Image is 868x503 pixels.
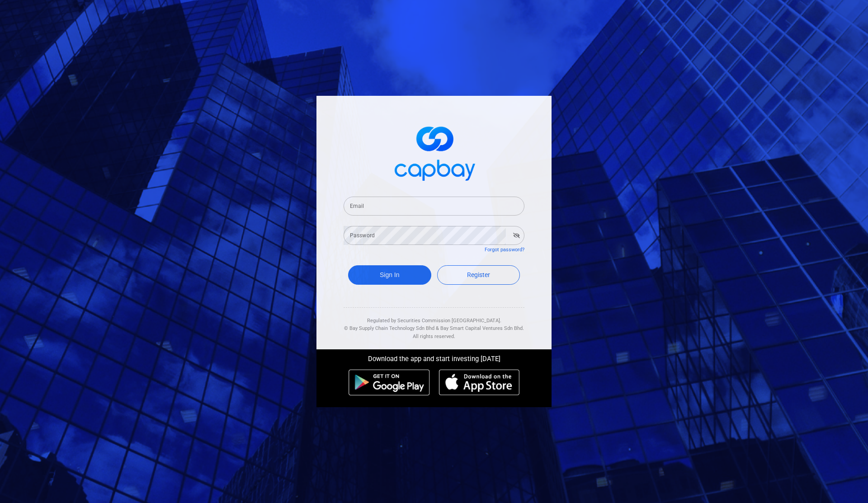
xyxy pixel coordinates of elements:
span: Bay Smart Capital Ventures Sdn Bhd. [440,325,524,331]
img: android [349,369,430,395]
div: Download the app and start investing [DATE] [310,349,558,365]
a: Forgot password? [485,247,524,253]
span: © Bay Supply Chain Technology Sdn Bhd [344,325,434,331]
a: Register [437,265,520,285]
div: Regulated by Securities Commission [GEOGRAPHIC_DATA]. & All rights reserved. [344,308,524,341]
img: logo [389,118,479,186]
span: Register [467,271,490,278]
button: Sign In [348,265,431,285]
img: ios [439,369,519,395]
